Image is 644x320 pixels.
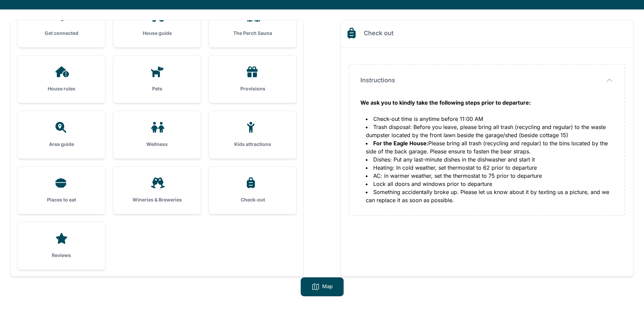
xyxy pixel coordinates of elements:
h3: The Perch Sauna [220,30,286,37]
li: Check-out time is anytime before 11:00 AM [366,115,614,123]
li: Heating: In cold weather, set thermostat to 62 prior to departure [366,164,614,172]
a: House rules [18,56,105,103]
h3: Check-out [220,196,286,203]
a: Wineries & Breweries [113,167,201,214]
li: Trash disposal: Before you leave, please bring all trash (recycling and regular) to the waste dum... [366,123,614,139]
a: Check-out [209,167,296,214]
a: Pets [113,56,201,103]
h3: Wellness [124,141,190,148]
h3: Places to eat [28,196,94,203]
h3: House rules [28,85,94,92]
h3: Wineries & Breweries [124,196,190,203]
li: Please bring all trash (recycling and regular) to the bins located by the side of the back garage... [366,139,614,155]
h3: Provisions [220,85,286,92]
li: AC: in warmer weather, set the thermostat to 75 prior to departure [366,172,614,180]
a: Wellness [113,111,201,158]
a: Kids attractions [209,111,296,158]
button: Instructions [360,76,614,85]
li: Dishes: Put any last-minute dishes in the dishwasher and start it [366,155,614,164]
h3: House guide [124,30,190,37]
a: Provisions [209,56,296,103]
span: Instructions [360,76,395,85]
h3: Get connected [28,30,94,37]
li: Lock all doors and windows prior to departure [366,180,614,188]
p: Map [322,283,333,291]
strong: We ask you to kindly take the following steps prior to departure: [360,99,531,106]
h2: Check out [364,28,393,38]
a: Reviews [18,222,105,270]
li: Something accidentally broke up. Please let us know about it by texting us a picture, and we can ... [366,188,614,204]
h3: Area guide [28,141,94,148]
strong: For the Eagle House: [373,140,428,147]
h3: Reviews [28,252,94,259]
h3: Kids attractions [220,141,286,148]
a: Area guide [18,111,105,158]
a: Places to eat [18,167,105,214]
h3: Pets [124,85,190,92]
